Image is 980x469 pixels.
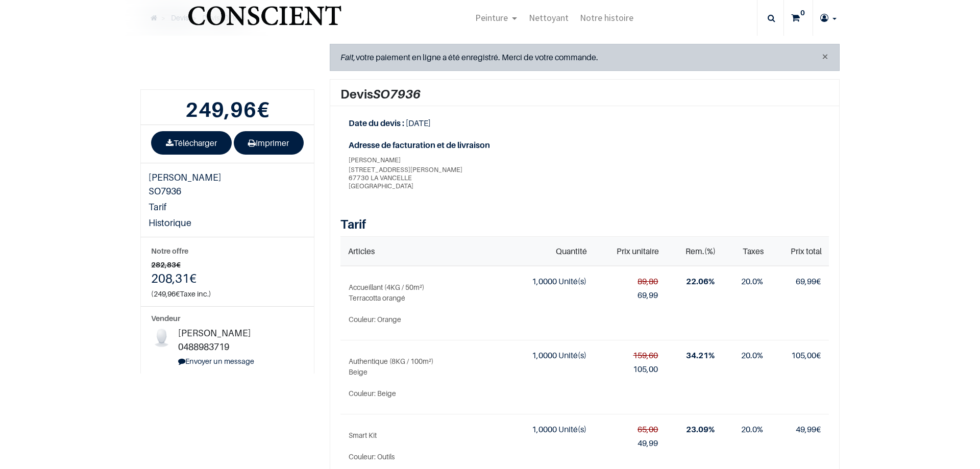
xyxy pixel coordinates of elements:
[532,276,557,286] span: 1,0000
[595,237,667,266] th: Prix unitaire
[349,166,581,190] span: [STREET_ADDRESS][PERSON_NAME] 67730 LA VANCELLE [GEOGRAPHIC_DATA]
[741,350,763,360] span: 20.0%
[796,276,821,286] span: €
[603,436,658,450] div: 49,99
[791,246,822,256] span: Prix total
[603,288,658,302] div: 69,99
[349,356,497,399] p: Authentique (8KG / 100m²) Beige Couleur: Beige
[349,356,497,399] a: Authentique (8KG / 100m²)Beige Couleur: Beige
[558,276,586,286] span: Unité(s)
[349,118,404,128] strong: Date du devis :
[349,156,401,164] span: [PERSON_NAME]
[349,138,581,152] strong: Adresse de facturation et de livraison
[791,350,816,360] span: 105,00
[685,246,716,256] span: Rem.(%)
[373,87,421,102] em: SO7936
[532,350,557,360] span: 1,0000
[151,271,189,286] span: 208,31
[151,289,211,298] small: ( Taxe inc.)
[558,350,586,360] span: Unité(s)
[505,237,595,266] th: Quantité
[151,131,232,155] a: Télécharger
[151,259,304,270] b: €
[178,328,251,338] span: [PERSON_NAME]
[529,12,569,23] span: Nettoyant
[603,423,658,436] div: 65,00
[821,51,829,63] button: Annuler
[185,97,257,121] span: 249,96
[234,131,304,155] a: Imprimer
[141,215,243,231] a: Historique
[603,275,658,288] div: 89,80
[151,314,180,323] strong: Vendeur
[796,276,816,286] span: 69,99
[796,424,816,434] span: 49,99
[741,276,763,286] span: 20.0%
[686,350,715,360] strong: 34.21%
[141,169,243,199] a: [PERSON_NAME] SO7936
[558,424,586,434] span: Unité(s)
[151,270,304,286] h4: €
[603,349,658,362] div: 159,60
[151,326,172,347] img: Contact
[178,357,254,365] a: Envoyer un message
[406,118,431,128] span: [DATE]
[340,237,505,266] th: Articles
[178,341,229,352] span: 0488983719
[185,97,270,121] b: €
[151,260,176,269] span: 282,83
[154,289,176,298] span: 249,96
[532,424,557,434] span: 1,0000
[796,424,821,434] span: €
[349,282,497,325] a: Accueillant (4KG / 50m²)Terracotta orangé Couleur: Orange
[475,12,508,23] span: Peinture
[798,8,807,18] sup: 0
[151,246,188,255] b: Notre offre
[154,289,180,298] span: €
[349,430,497,462] a: Smart Kit Couleur: Outils
[686,276,715,286] strong: 22.06%
[340,88,829,101] h2: Devis
[791,350,821,360] span: €
[580,12,633,23] span: Notre histoire
[743,246,764,256] span: Taxes
[340,52,356,62] i: Fait,
[603,362,658,376] div: 105,00
[141,199,243,215] a: Tarif
[686,424,715,434] strong: 23.09%
[340,216,829,232] h3: Tarif
[340,52,598,62] span: votre paiement en ligne a été enregistré. Merci de votre commande.
[741,424,763,434] span: 20.0%
[349,282,497,325] p: Accueillant (4KG / 50m²) Terracotta orangé Couleur: Orange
